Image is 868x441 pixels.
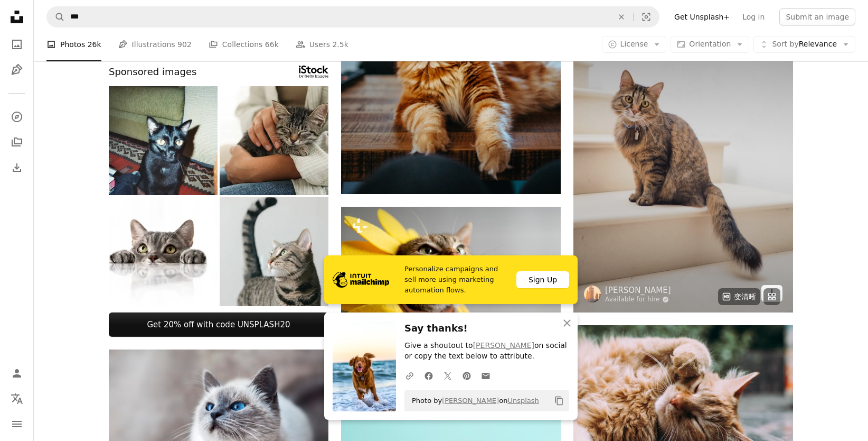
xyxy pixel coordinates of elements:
[265,39,279,50] span: 66k
[550,392,568,410] button: Copy to clipboard
[772,39,837,50] span: Relevance
[6,363,27,384] a: Log in / Sign up
[220,86,328,195] img: Woman with cute kitten at home, closeup
[109,418,328,427] a: white and gray cat
[332,39,348,50] span: 2.5k
[109,197,218,306] img: Cat leaning her hands on the marble table and licking
[404,321,569,336] h3: Say thanks!
[404,264,508,296] span: Personalize campaigns and sell more using marketing automation flows.
[6,414,27,435] button: Menu
[516,271,569,288] div: Sign Up
[671,36,749,53] button: Orientation
[620,40,648,48] span: License
[324,255,578,304] a: Personalize campaigns and sell more using marketing automation flows.Sign Up
[573,19,793,313] img: brown tabby cat on white stairs
[109,86,218,195] img: Black cat shot on disposable camera
[6,106,27,127] a: Explore
[341,207,561,353] img: a cat wearing a sunflower costume on its head
[6,6,27,30] a: Home — Unsplash
[634,7,659,27] button: Visual search
[220,197,328,306] img: Tabby Cat - Close Up - Telephoto
[438,365,457,386] a: Share on Twitter
[602,36,667,53] button: License
[6,59,27,80] a: Illustrations
[209,27,279,61] a: Collections 66k
[476,365,495,386] a: Share over email
[46,6,659,27] form: Find visuals sitewide
[6,157,27,178] a: Download History
[118,27,192,61] a: Illustrations 902
[6,34,27,55] a: Photos
[507,397,539,405] a: Unsplash
[584,286,601,302] img: Go to Alexander London's profile
[753,36,855,53] button: Sort byRelevance
[6,388,27,409] button: Language
[779,8,855,25] button: Submit an image
[605,296,671,304] a: Available for hire
[573,393,793,403] a: orange Persian cat sleeping
[689,40,731,48] span: Orientation
[573,161,793,170] a: brown tabby cat on white stairs
[419,365,438,386] a: Share on Facebook
[736,8,771,25] a: Log in
[296,27,348,61] a: Users 2.5k
[457,365,476,386] a: Share on Pinterest
[407,392,539,409] span: Photo by on
[109,313,328,337] a: Get 20% off with code UNSPLASH20
[442,397,499,405] a: [PERSON_NAME]
[109,65,196,80] span: Sponsored images
[473,341,534,350] a: [PERSON_NAME]
[605,285,671,296] a: [PERSON_NAME]
[6,132,27,153] a: Collections
[668,8,736,25] a: Get Unsplash+
[47,7,65,27] button: Search Unsplash
[404,341,569,362] p: Give a shoutout to on social or copy the text below to attribute.
[610,7,633,27] button: Clear
[772,40,798,48] span: Sort by
[333,272,389,288] img: file-1690386555781-336d1949dad1image
[177,39,192,50] span: 902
